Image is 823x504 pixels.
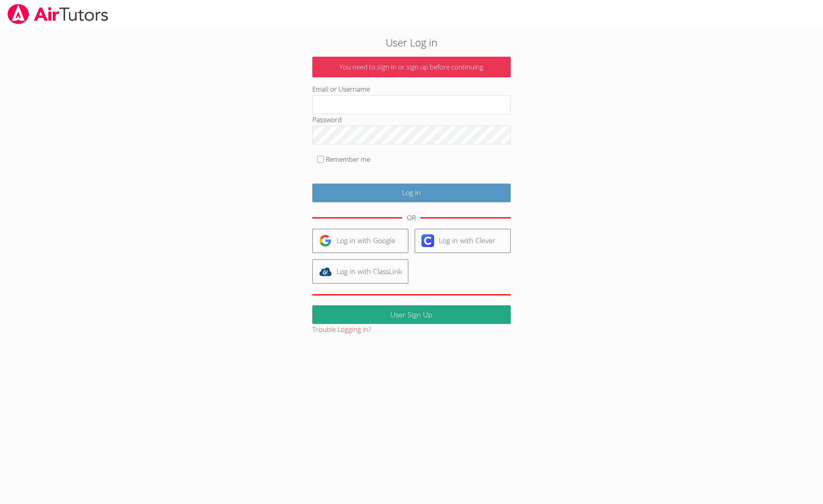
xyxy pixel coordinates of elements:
img: clever-logo-6eab21bc6e7a338710f1a6ff85c0baf02591cd810cc4098c63d3a4b26e2feb20.svg [421,234,434,247]
img: classlink-logo-d6bb404cc1216ec64c9a2012d9dc4662098be43eaf13dc465df04b49fa7ab582.svg [319,265,332,278]
div: OR [407,212,416,224]
img: google-logo-50288ca7cdecda66e5e0955fdab243c47b7ad437acaf1139b6f446037453330a.svg [319,234,332,247]
label: Password [312,115,342,124]
a: User Sign Up [312,305,511,324]
label: Email or Username [312,84,370,94]
a: Log in with Clever [415,229,511,253]
button: Trouble Logging In? [312,324,371,335]
a: Log in with ClassLink [312,259,408,284]
label: Remember me [326,155,370,164]
input: Log in [312,184,511,202]
a: Log in with Google [312,229,408,253]
h2: User Log in [189,35,634,50]
img: airtutors_banner-c4298cdbf04f3fff15de1276eac7730deb9818008684d7c2e4769d2f7ddbe033.png [7,4,109,24]
p: You need to sign in or sign up before continuing [312,57,511,78]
